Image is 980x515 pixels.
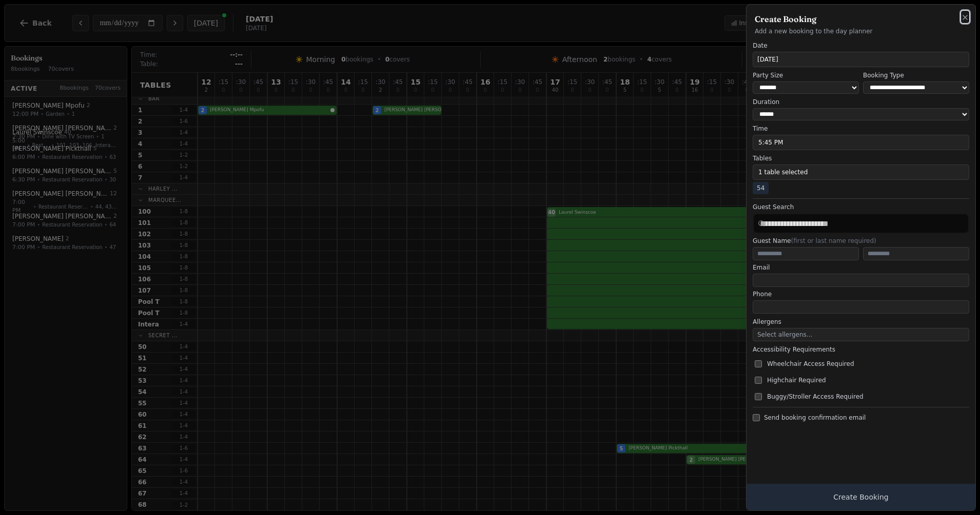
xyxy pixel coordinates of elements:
button: Create Booking [747,484,975,510]
label: Tables [753,154,969,162]
label: Guest Name [753,237,969,245]
span: 54 [753,182,769,194]
label: Time [753,125,969,133]
span: Wheelchair Access Required [767,360,854,368]
input: Highchair Required [755,377,762,384]
label: Date [753,42,969,50]
input: Send booking confirmation email [753,414,760,421]
button: 5:45 PM [753,135,969,150]
label: Allergens [753,318,969,326]
label: Party Size [753,71,859,79]
label: Duration [753,98,969,106]
input: Wheelchair Access Required [755,360,762,367]
span: Select allergens... [757,331,812,338]
label: Email [753,263,969,272]
label: Phone [753,290,969,298]
label: Guest Search [753,203,969,211]
p: Add a new booking to the day planner [755,27,967,35]
input: Buggy/Stroller Access Required [755,393,762,400]
label: Booking Type [863,71,969,79]
button: Select allergens... [753,328,969,341]
span: (first or last name required) [791,237,876,244]
button: 1 table selected [753,164,969,180]
button: [DATE] [753,52,969,67]
span: Highchair Required [767,376,826,384]
span: Send booking confirmation email [764,414,866,422]
span: Buggy/Stroller Access Required [767,393,864,401]
h2: Create Booking [755,13,967,25]
label: Accessibility Requirements [753,345,969,354]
